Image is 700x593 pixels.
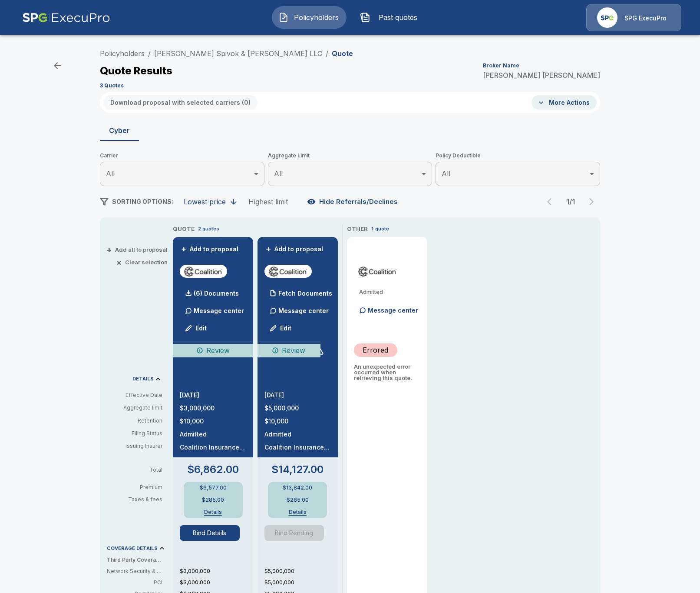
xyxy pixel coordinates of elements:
[100,66,172,76] p: Quote Results
[359,289,420,295] p: Admitted
[264,525,331,541] span: Another Quote Requested To Bind
[100,120,139,141] button: Cyber
[283,485,312,490] p: $13,842.00
[347,225,368,233] p: OTHER
[103,95,258,110] button: Download proposal with selected carriers (0)
[360,12,370,23] img: Past quotes Icon
[107,579,162,586] p: PCI
[375,225,389,233] p: quote
[264,444,331,450] p: Coalition Insurance Solutions
[264,431,331,437] p: Admitted
[180,579,253,586] p: $3,000,000
[100,49,145,58] a: Policyholders
[264,244,325,254] button: +Add to proposal
[624,14,667,23] p: SPG ExecuPro
[264,418,331,424] p: $10,000
[278,306,329,315] p: Message center
[148,48,151,59] li: /
[107,467,169,473] p: Total
[107,391,162,399] p: Effective Date
[272,6,347,29] button: Policyholders IconPolicyholders
[305,193,401,210] button: Hide Referrals/Declines
[107,442,162,450] p: Issuing Insurer
[132,376,154,381] p: DETAILS
[180,431,246,437] p: Admitted
[266,246,271,252] span: +
[108,247,168,253] button: +Add all to proposal
[107,567,162,575] p: Network Security & Privacy Liability
[180,405,246,411] p: $3,000,000
[354,364,420,381] p: An unexpected error occurred when retrieving this quote.
[206,345,230,356] p: Review
[278,12,289,23] img: Policyholders Icon
[194,290,239,296] p: (6) Documents
[274,169,283,178] span: All
[264,405,331,411] p: $5,000,000
[182,320,211,337] button: Edit
[106,247,112,253] span: +
[184,197,226,206] div: Lowest price
[107,430,162,437] p: Filing Status
[180,444,246,450] p: Coalition Insurance Solutions
[442,169,450,178] span: All
[280,510,315,515] button: Details
[368,306,418,315] p: Message center
[100,48,353,59] nav: breadcrumb
[278,290,332,296] p: Fetch Documents
[597,7,617,28] img: Agency Icon
[180,567,253,575] p: $3,000,000
[180,392,246,398] p: [DATE]
[116,260,122,265] span: ×
[532,95,597,110] button: More Actions
[187,464,239,475] p: $6,862.00
[107,556,169,564] p: Third Party Coverage
[100,83,124,88] p: 3 Quotes
[436,151,600,160] span: Policy Deductible
[586,4,681,31] a: Agency IconSPG ExecuPro
[107,404,162,412] p: Aggregate limit
[196,510,231,515] button: Details
[264,567,338,575] p: $5,000,000
[107,417,162,425] p: Retention
[118,260,168,265] button: ×Clear selection
[180,525,240,541] button: Bind Details
[198,225,219,233] p: 2 quotes
[107,485,169,490] p: Premium
[363,345,388,355] p: Errored
[173,225,195,233] p: QUOTE
[326,48,328,59] li: /
[353,6,428,29] button: Past quotes IconPast quotes
[107,497,169,502] p: Taxes & fees
[266,320,296,337] button: Edit
[181,246,186,252] span: +
[483,63,519,68] p: Broker Name
[202,497,224,503] p: $285.00
[183,265,224,278] img: coalitioncyberadmitted
[112,198,173,205] span: SORTING OPTIONS:
[100,151,264,160] span: Carrier
[173,344,253,357] div: Contact Coalition if revenue exceeds $50M, as this account will no longer qualify for automatic r...
[332,50,353,57] p: Quote
[374,12,422,23] span: Past quotes
[282,345,305,356] p: Review
[264,392,331,398] p: [DATE]
[258,344,320,357] div: Contact Coalition if revenue exceeds $50M, as this account will no longer qualify for automatic r...
[371,225,373,233] p: 1
[483,72,600,79] p: [PERSON_NAME] [PERSON_NAME]
[106,169,115,178] span: All
[264,579,338,586] p: $5,000,000
[268,265,308,278] img: coalitioncyberadmitted
[268,151,433,160] span: Aggregate Limit
[562,198,579,205] p: 1 / 1
[271,464,324,475] p: $14,127.00
[154,49,322,58] a: [PERSON_NAME] Spivok & [PERSON_NAME] LLC
[248,197,288,206] div: Highest limit
[180,244,241,254] button: +Add to proposal
[287,497,309,503] p: $285.00
[200,485,227,490] p: $6,577.00
[357,265,398,278] img: coalitioncyber
[22,4,110,31] img: AA Logo
[180,418,246,424] p: $10,000
[292,12,340,23] span: Policyholders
